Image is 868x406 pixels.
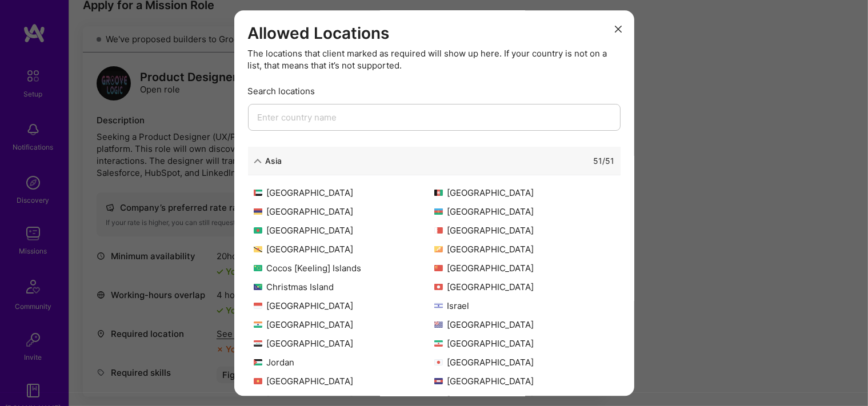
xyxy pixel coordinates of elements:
[434,303,443,309] img: Israel
[254,378,262,384] img: Kyrgyzstan
[254,300,434,312] div: [GEOGRAPHIC_DATA]
[434,243,615,255] div: [GEOGRAPHIC_DATA]
[434,246,443,252] img: Bhutan
[434,284,443,290] img: Hong Kong
[254,303,262,309] img: Indonesia
[434,187,615,199] div: [GEOGRAPHIC_DATA]
[254,340,262,347] img: Iraq
[254,356,434,368] div: Jordan
[266,155,282,167] div: Asia
[434,359,443,365] img: Japan
[254,359,262,365] img: Jordan
[254,375,434,387] div: [GEOGRAPHIC_DATA]
[254,265,262,271] img: Cocos [Keeling] Islands
[434,337,615,349] div: [GEOGRAPHIC_DATA]
[615,26,622,33] i: icon Close
[248,47,621,71] div: The locations that client marked as required will show up here. If your country is not on a list,...
[434,227,443,234] img: Bahrain
[254,224,434,236] div: [GEOGRAPHIC_DATA]
[254,157,262,165] i: icon ArrowDown
[434,375,615,387] div: [GEOGRAPHIC_DATA]
[254,281,434,293] div: Christmas Island
[254,243,434,255] div: [GEOGRAPHIC_DATA]
[434,206,615,218] div: [GEOGRAPHIC_DATA]
[248,24,621,43] h3: Allowed Locations
[254,321,262,328] img: India
[434,340,443,347] img: Iran
[434,394,615,406] div: [GEOGRAPHIC_DATA]
[248,85,621,97] div: Search locations
[234,10,634,396] div: modal
[254,319,434,331] div: [GEOGRAPHIC_DATA]
[254,246,262,252] img: Brunei
[254,187,434,199] div: [GEOGRAPHIC_DATA]
[434,208,443,215] img: Azerbaijan
[254,284,262,290] img: Christmas Island
[434,378,443,384] img: Cambodia
[254,227,262,234] img: Bangladesh
[434,224,615,236] div: [GEOGRAPHIC_DATA]
[434,300,615,312] div: Israel
[254,337,434,349] div: [GEOGRAPHIC_DATA]
[254,262,434,274] div: Cocos [Keeling] Islands
[434,265,443,271] img: China
[248,104,621,131] input: Enter country name
[254,208,262,215] img: Armenia
[254,394,434,406] div: [GEOGRAPHIC_DATA]
[434,319,615,331] div: [GEOGRAPHIC_DATA]
[594,155,615,167] div: 51 / 51
[434,281,615,293] div: [GEOGRAPHIC_DATA]
[254,206,434,218] div: [GEOGRAPHIC_DATA]
[434,356,615,368] div: [GEOGRAPHIC_DATA]
[434,321,443,328] img: British Indian Ocean Territory
[434,262,615,274] div: [GEOGRAPHIC_DATA]
[434,190,443,196] img: Afghanistan
[254,190,262,196] img: United Arab Emirates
